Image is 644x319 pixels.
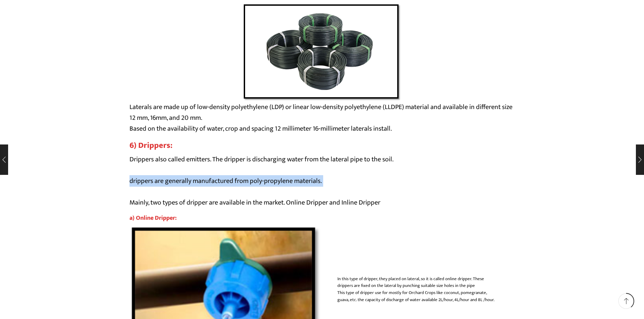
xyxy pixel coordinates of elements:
img: Laterals [243,3,402,102]
h3: 6) Drippers: [129,141,515,151]
p: Drippers also called emitters. The dripper is discharging water from the lateral pipe to the soil... [129,154,515,208]
h4: a) Online Dripper: [129,215,515,222]
p: Laterals are made up of low-density polyethylene (LDP) or linear low-density polyethylene (LLDPE)... [129,102,515,134]
p: In this type of dripper, they placed on lateral, so it is called online dripper. These drippers a... [337,275,499,303]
